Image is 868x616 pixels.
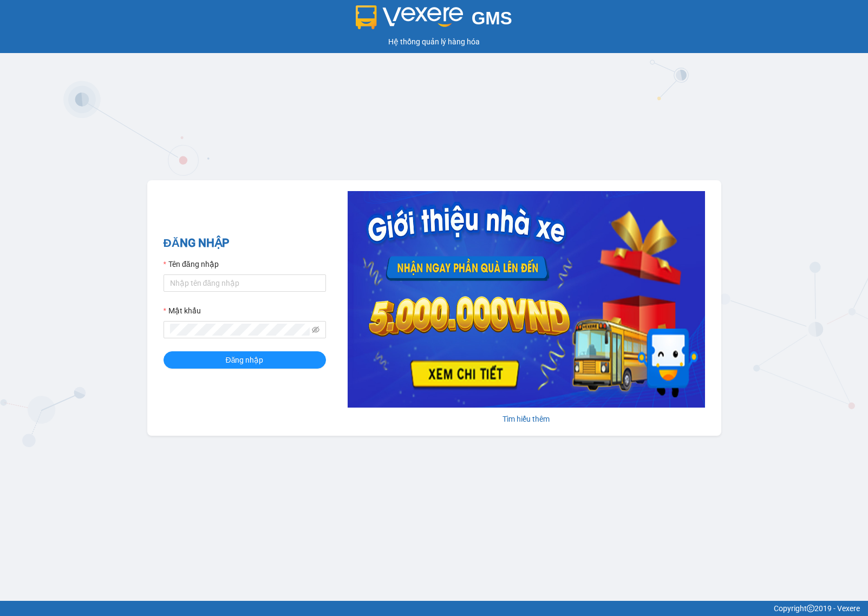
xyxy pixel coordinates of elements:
[164,258,219,270] label: Tên đăng nhập
[348,413,705,425] div: Tìm hiểu thêm
[3,36,865,48] div: Hệ thống quản lý hàng hóa
[356,5,463,29] img: logo 2
[348,191,705,408] img: banner-0
[164,305,201,317] label: Mật khẩu
[312,326,319,333] span: eye-invisible
[472,8,512,28] span: GMS
[170,324,310,336] input: Mật khẩu
[807,605,814,612] span: copyright
[164,234,326,252] h2: ĐĂNG NHẬP
[164,351,326,369] button: Đăng nhập
[226,354,264,366] span: Đăng nhập
[356,16,512,25] a: GMS
[8,602,860,614] div: Copyright 2019 - Vexere
[164,274,326,292] input: Tên đăng nhập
